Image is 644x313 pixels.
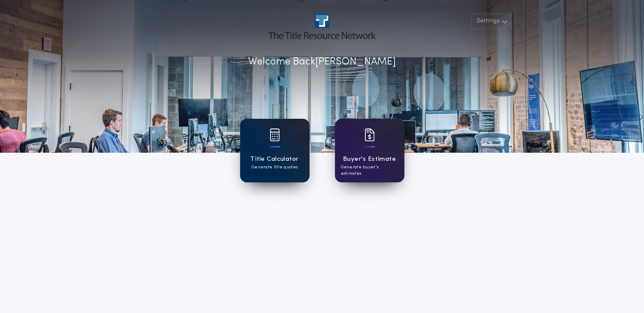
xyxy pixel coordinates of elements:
[240,119,310,182] a: card iconTitle CalculatorGenerate title quotes
[268,14,375,39] img: account-logo
[270,129,280,141] img: card icon
[365,129,375,141] img: card icon
[335,119,404,182] a: card iconBuyer's EstimateGenerate buyer's estimates
[252,164,298,170] p: Generate title quotes
[250,154,299,164] h1: Title Calculator
[248,54,396,70] p: Welcome Back [PERSON_NAME]
[341,164,398,177] p: Generate buyer's estimates
[471,14,511,29] button: Settings
[343,154,396,164] h1: Buyer's Estimate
